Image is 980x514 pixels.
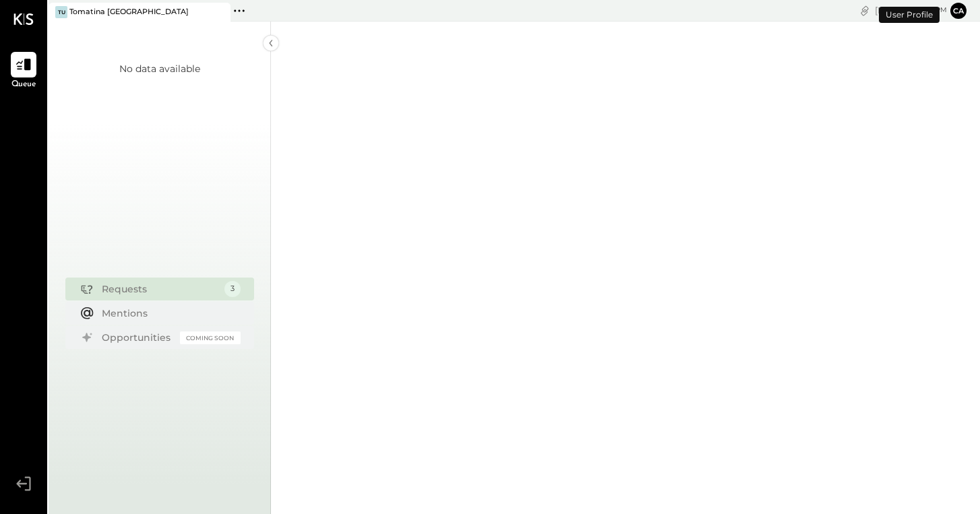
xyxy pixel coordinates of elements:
div: Requests [102,282,218,296]
div: copy link [858,3,871,18]
div: Opportunities [102,331,173,344]
span: pm [936,5,947,15]
div: Mentions [102,307,234,320]
span: 2 : 35 [907,4,933,17]
button: Ca [950,3,967,19]
div: TU [55,6,67,18]
div: 3 [224,281,241,297]
div: Coming Soon [180,331,241,344]
div: [DATE] [875,4,947,17]
div: User Profile [879,7,940,23]
div: Tomatina [GEOGRAPHIC_DATA] [69,7,189,18]
a: Queue [1,52,47,91]
span: Queue [11,79,36,91]
div: No data available [119,62,200,75]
